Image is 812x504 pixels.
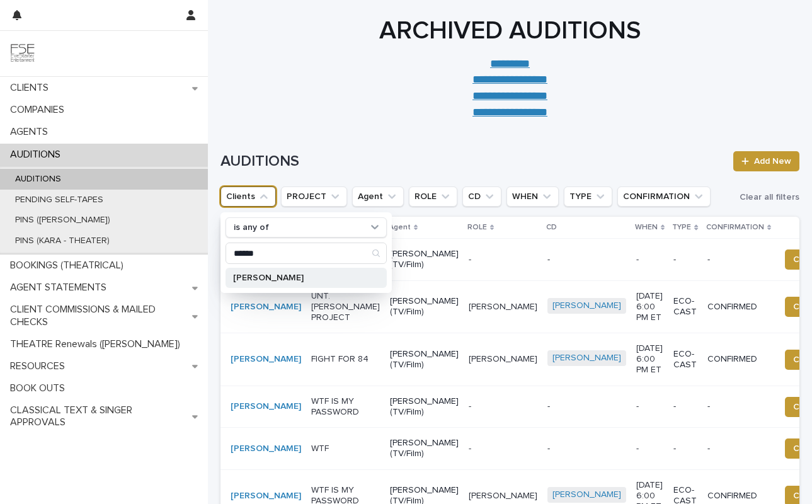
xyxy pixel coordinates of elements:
p: - [469,441,474,454]
p: CLIENT COMMISSIONS & MAILED CHECKS [5,304,192,328]
p: WTF [311,444,380,454]
div: Search [226,243,387,264]
button: CD [462,186,501,207]
p: AUDITIONS [5,149,71,161]
p: - [673,444,697,454]
p: AUDITIONS [5,174,71,185]
a: [PERSON_NAME] [552,490,621,500]
p: [PERSON_NAME] (TV/Film) [390,249,459,270]
p: [PERSON_NAME] (TV/Film) [390,296,459,318]
button: CONFIRMATION [617,186,711,207]
p: THEATRE Renewals ([PERSON_NAME]) [5,338,190,350]
p: BOOK OUTS [5,382,75,394]
p: [PERSON_NAME] [469,488,540,501]
p: [DATE] 6:00 PM ET [636,343,663,375]
p: CONFIRMATION [706,220,764,234]
p: BOOKINGS (THEATRICAL) [5,260,134,272]
button: Clients [220,186,276,207]
p: [PERSON_NAME] [233,273,367,282]
button: Clear all filters [735,188,799,207]
p: CONFIRMED [707,491,770,501]
button: Agent [352,186,404,207]
span: Add New [754,157,791,166]
p: - [707,255,770,265]
p: WTF IS MY PASSWORD [311,396,380,418]
button: PROJECT [281,186,347,207]
p: PENDING SELF-TAPES [5,195,113,205]
h1: AUDITIONS [220,152,726,171]
p: AGENT STATEMENTS [5,282,117,294]
p: Agent [389,220,411,234]
p: PINS ([PERSON_NAME]) [5,215,120,226]
a: [PERSON_NAME] [552,353,621,364]
p: PAUL PALOMINO [469,352,540,365]
p: - [547,255,626,265]
button: ROLE [409,186,457,207]
p: - [636,255,663,265]
p: [PERSON_NAME] (TV/Film) [390,396,459,418]
input: Search [226,243,386,263]
p: [DATE] 6:00 PM ET [636,291,663,323]
p: - [673,401,697,412]
p: CONFIRMED [707,354,770,365]
p: UNT. [PERSON_NAME] PROJECT [311,291,380,323]
a: Add New [733,151,799,171]
h1: ARCHIVED AUDITIONS [220,16,799,46]
p: FIGHT FOR 84 [311,354,380,365]
p: [PERSON_NAME] [469,299,540,312]
p: - [469,252,474,265]
a: [PERSON_NAME] [231,491,301,501]
p: is any of [234,222,269,233]
p: - [707,401,770,412]
p: ROLE [467,220,487,234]
a: [PERSON_NAME] [231,401,301,412]
p: PINS (KARA - THEATER) [5,236,120,246]
a: [PERSON_NAME] [231,354,301,365]
p: TYPE [672,220,691,234]
button: WHEN [506,186,559,207]
span: Clear all filters [740,193,799,202]
a: [PERSON_NAME] [231,302,301,312]
p: COMPANIES [5,104,74,116]
p: RESOURCES [5,360,75,372]
p: CONFIRMED [707,302,770,312]
p: - [673,255,697,265]
p: [PERSON_NAME] (TV/Film) [390,349,459,370]
p: [PERSON_NAME] (TV/Film) [390,438,459,459]
a: [PERSON_NAME] [552,301,621,311]
p: CLIENTS [5,82,59,94]
p: - [547,401,626,412]
p: AGENTS [5,126,58,138]
button: TYPE [564,186,612,207]
img: 9JgRvJ3ETPGCJDhvPVA5 [10,41,35,66]
a: [PERSON_NAME] [231,444,301,454]
p: - [636,444,663,454]
p: CLASSICAL TEXT & SINGER APPROVALS [5,404,192,428]
p: ECO-CAST [673,349,697,370]
p: - [547,444,626,454]
p: CD [546,220,557,234]
p: ECO-CAST [673,296,697,318]
p: - [469,399,474,412]
p: WHEN [635,220,658,234]
p: - [636,401,663,412]
p: - [707,444,770,454]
